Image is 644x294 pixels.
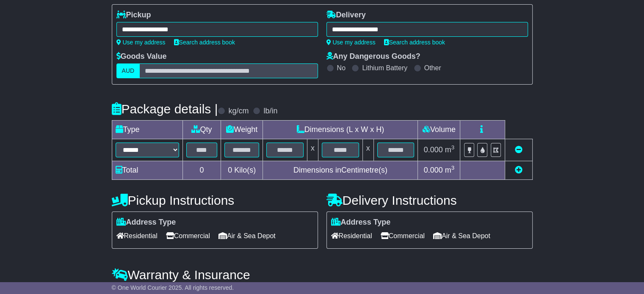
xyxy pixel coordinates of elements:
[112,161,182,180] td: Total
[326,52,420,61] label: Any Dangerous Goods?
[221,161,263,180] td: Kilo(s)
[218,229,276,242] span: Air & Sea Depot
[228,107,249,116] label: kg/cm
[326,193,533,207] h4: Delivery Instructions
[263,121,418,139] td: Dimensions (L x W x H)
[182,121,221,139] td: Qty
[515,146,522,154] a: Remove this item
[362,139,373,161] td: x
[384,39,445,46] a: Search address book
[451,144,455,151] sup: 3
[221,121,263,139] td: Weight
[445,146,455,154] span: m
[116,11,151,20] label: Pickup
[116,229,158,242] span: Residential
[112,268,533,282] h4: Warranty & Insurance
[307,139,318,161] td: x
[116,52,167,61] label: Goods Value
[116,63,140,78] label: AUD
[362,64,407,72] label: Lithium Battery
[433,229,490,242] span: Air & Sea Depot
[515,166,522,174] a: Add new item
[424,146,443,154] span: 0.000
[112,284,234,291] span: © One World Courier 2025. All rights reserved.
[337,64,345,72] label: No
[112,102,218,116] h4: Package details |
[116,39,166,46] a: Use my address
[116,218,176,227] label: Address Type
[331,218,391,227] label: Address Type
[418,121,460,139] td: Volume
[228,166,232,174] span: 0
[445,166,455,174] span: m
[326,11,366,20] label: Delivery
[381,229,425,242] span: Commercial
[174,39,235,46] a: Search address book
[112,193,318,207] h4: Pickup Instructions
[112,121,182,139] td: Type
[331,229,372,242] span: Residential
[182,161,221,180] td: 0
[263,107,277,116] label: lb/in
[263,161,418,180] td: Dimensions in Centimetre(s)
[166,229,210,242] span: Commercial
[451,165,455,171] sup: 3
[424,166,443,174] span: 0.000
[424,64,441,72] label: Other
[326,39,376,46] a: Use my address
